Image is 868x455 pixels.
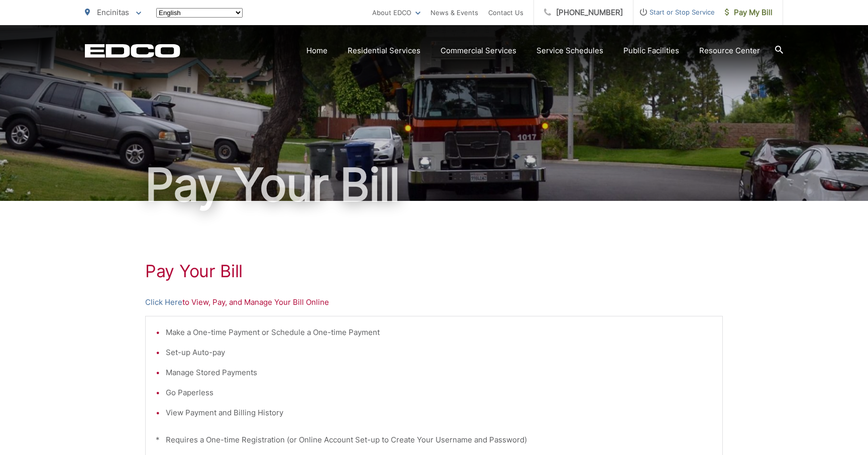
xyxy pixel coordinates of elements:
[725,7,773,19] span: Pay My Bill
[699,45,760,57] a: Resource Center
[97,8,129,17] span: Encinitas
[488,7,523,19] a: Contact Us
[85,44,180,58] a: EDCD logo. Return to the homepage.
[145,261,723,281] h1: Pay Your Bill
[306,45,328,57] a: Home
[166,326,712,338] li: Make a One-time Payment or Schedule a One-time Payment
[166,407,712,419] li: View Payment and Billing History
[145,296,182,308] a: Click Here
[166,387,712,399] li: Go Paperless
[348,45,420,57] a: Residential Services
[145,296,723,308] p: to View, Pay, and Manage Your Bill Online
[85,160,783,210] h1: Pay Your Bill
[372,7,420,19] a: About EDCO
[166,347,712,359] li: Set-up Auto-pay
[623,45,679,57] a: Public Facilities
[536,45,603,57] a: Service Schedules
[166,367,712,379] li: Manage Stored Payments
[430,7,478,19] a: News & Events
[441,45,516,57] a: Commercial Services
[156,8,243,18] select: Select a language
[156,434,712,446] p: * Requires a One-time Registration (or Online Account Set-up to Create Your Username and Password)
